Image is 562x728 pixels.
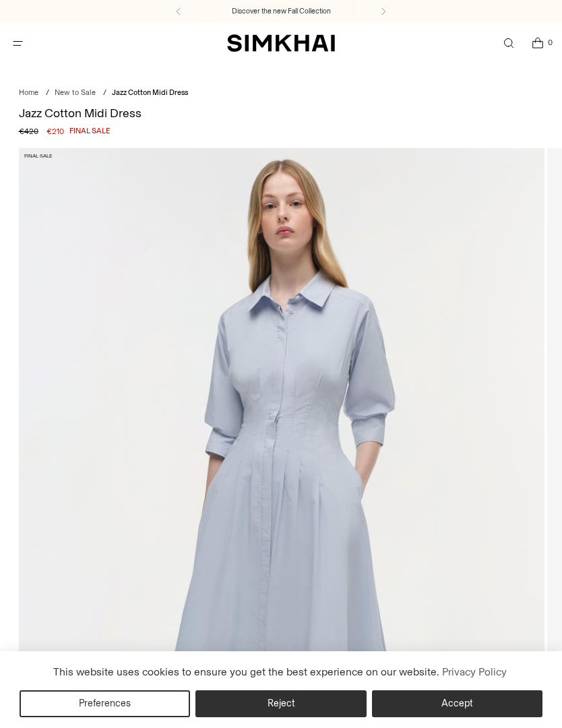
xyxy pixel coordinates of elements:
[46,88,49,99] div: /
[4,30,32,57] button: Open menu modal
[112,88,188,97] span: Jazz Cotton Midi Dress
[195,690,366,717] button: Reject
[46,125,64,137] span: €210
[19,88,38,97] a: Home
[55,88,96,97] a: New to Sale
[19,125,38,137] s: €420
[544,36,557,48] span: 0
[227,34,335,53] a: SIMKHAI
[232,6,331,17] a: Discover the new Fall Collection
[524,30,551,57] a: Open cart modal
[19,88,544,99] nav: breadcrumbs
[495,30,522,57] a: Open search modal
[19,107,544,119] h1: Jazz Cotton Midi Dress
[20,690,190,717] button: Preferences
[103,88,106,99] div: /
[439,662,508,682] a: Privacy Policy (opens in a new tab)
[372,690,542,717] button: Accept
[53,665,439,678] span: This website uses cookies to ensure you get the best experience on our website.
